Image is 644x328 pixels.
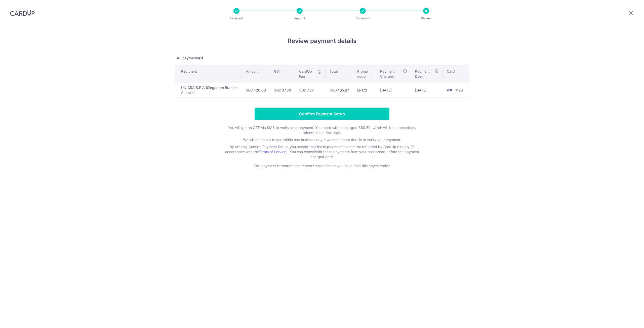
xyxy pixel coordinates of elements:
th: GST [270,65,295,83]
a: Terms of Service [259,150,286,154]
p: By clicking Confirm Payment Setup, you accept that these payments cannot be refunded by CardUp di... [221,144,423,159]
p: Amount [281,16,318,21]
td: UNIGRA S.P.A (Singapore Branch) [175,83,242,97]
p: Document [344,16,381,21]
th: Total [326,65,353,83]
iframe: Opens a widget where you can find more information [612,313,639,325]
span: CardUp Fee [299,69,315,79]
p: Recipient [218,16,255,21]
img: <span class="translation_missing" title="translation missing: en.account_steps.new_confirm_form.b... [444,87,454,93]
p: This payment is treated as a repeat transaction as you have paid this payee earlier. [221,163,423,168]
h4: Review payment details [175,36,469,45]
p: You will get an OTP via SMS to verify your payment. Your card will be charged S$0.50, which will ... [221,125,423,135]
input: Confirm Payment Setup [255,108,389,120]
p: All payments(1) [175,56,469,61]
span: SGD [274,88,281,92]
span: SGD [299,88,306,92]
th: Amount [242,65,270,83]
th: Recipient [175,65,242,83]
th: Card [443,65,469,83]
span: SGD [246,88,253,92]
span: Payment Charged [380,69,402,79]
td: 7.87 [295,83,326,97]
td: 465.67 [326,83,353,97]
th: Promo code [353,65,376,83]
td: 420.00 [242,83,270,97]
img: CardUp [10,10,35,16]
p: We will reach out to you within one business day if we need more details to verify your payment. [221,137,423,142]
td: [DATE] [411,83,443,97]
td: EP172 [353,83,376,97]
span: Payment Due [415,69,433,79]
p: Supplier [181,90,238,95]
td: [DATE] [376,83,411,97]
td: 37.80 [270,83,295,97]
span: 1196 [455,88,463,92]
span: SGD [330,88,337,92]
p: Review [408,16,445,21]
